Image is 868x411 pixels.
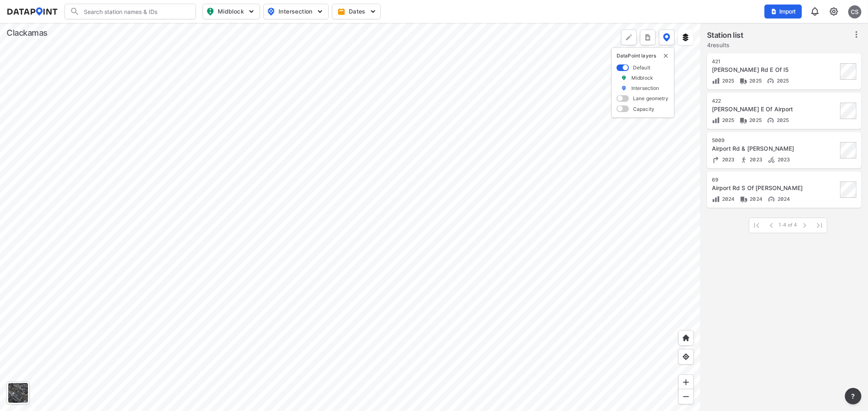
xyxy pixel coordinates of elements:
[337,7,345,16] img: calendar-gold.39a51dde.svg
[678,374,694,390] div: Zoom in
[764,7,806,15] a: Import
[810,7,820,16] img: 8A77J+mXikMhHQAAAAASUVORK5CYII=
[764,5,802,18] button: Import
[779,222,797,229] span: 1-4 of 4
[267,7,323,16] span: Intersection
[203,4,260,19] button: Midblock
[712,116,720,124] img: Volume count
[845,388,861,404] button: more
[771,8,777,15] img: file_add.62c1e8a2.svg
[739,116,748,124] img: Vehicle class
[682,378,690,386] img: ZvzfEJKXnyWIrJytrsY285QMwk63cM6Drc+sIAAAAASUVORK5CYII=
[712,77,720,85] img: Volume count
[748,78,762,84] span: 2025
[663,53,669,59] button: delete
[720,156,735,163] span: 2023
[712,145,838,153] div: Airport Rd & Miley Rd
[748,156,763,163] span: 2023
[829,7,839,16] img: cids17cp3yIFEOpj3V8A9qJSH103uA521RftCD4eeui4ksIb+krbm5XvIjxD52OS6NWLn9gAAAAAElFTkSuQmCC
[682,334,690,342] img: +XpAUvaXAN7GudzAAAAAElFTkSuQmCC
[748,117,762,123] span: 2025
[663,33,670,41] img: data-point-layers.37681fc9.svg
[644,33,652,41] img: xqJnZQTG2JQi0x5lvmkeSNbbgIiQD62bqHG8IfrOzanD0FsRdYrij6fAAAAAElFTkSuQmCC
[720,78,734,84] span: 2025
[631,74,653,81] label: Midblock
[812,218,827,233] span: Last Page
[678,349,694,365] div: View my location
[266,7,276,16] img: map_pin_int.54838e6b.svg
[707,30,744,41] label: Station list
[764,218,779,233] span: Previous Page
[633,106,654,113] label: Capacity
[707,41,744,49] label: 4 results
[797,218,812,233] span: Next Page
[767,77,775,85] img: Vehicle speed
[7,7,58,16] img: dataPointLogo.9353c09d.svg
[621,85,627,92] img: marker_Intersection.6861001b.svg
[720,117,734,123] span: 2025
[682,353,690,361] img: zeq5HYn9AnE9l6UmnFLPAAAAAElFTkSuQmCC
[712,137,838,144] div: 5009
[682,393,690,401] img: MAAAAAElFTkSuQmCC
[633,64,650,71] label: Default
[740,195,748,203] img: Vehicle class
[316,7,324,16] img: 5YPKRKmlfpI5mqlR8AD95paCi+0kK1fRFDJSaMmawlwaeJcJwk9O2fotCW5ve9gAAAAASUVORK5CYII=
[640,30,656,45] button: more
[712,156,720,164] img: Turning count
[617,53,669,59] p: DataPoint layers
[739,77,748,85] img: Vehicle class
[80,5,191,18] input: Search
[748,196,763,202] span: 2024
[621,30,637,45] div: Polygon tool
[247,7,256,16] img: 5YPKRKmlfpI5mqlR8AD95paCi+0kK1fRFDJSaMmawlwaeJcJwk9O2fotCW5ve9gAAAAASUVORK5CYII=
[775,117,789,123] span: 2025
[206,7,255,16] span: Midblock
[659,30,675,45] button: DataPoint layers
[682,33,690,41] img: layers.ee07997e.svg
[332,4,381,19] button: Dates
[7,27,48,39] div: Clackamas
[712,184,838,192] div: Airport Rd S Of Miley
[769,7,797,16] span: Import
[767,156,776,164] img: Bicycle count
[775,78,789,84] span: 2025
[712,105,838,113] div: Miley Rd E Of Airport
[712,58,838,65] div: 421
[720,196,735,202] span: 2024
[621,74,627,81] img: marker_Midblock.5ba75e30.svg
[776,156,790,163] span: 2023
[678,330,694,346] div: Home
[263,4,329,19] button: Intersection
[712,177,838,183] div: 69
[625,33,633,41] img: +Dz8AAAAASUVORK5CYII=
[712,195,720,203] img: Volume count
[369,7,377,16] img: 5YPKRKmlfpI5mqlR8AD95paCi+0kK1fRFDJSaMmawlwaeJcJwk9O2fotCW5ve9gAAAAASUVORK5CYII=
[740,156,748,164] img: Pedestrian count
[663,53,669,59] img: close-external-leyer.3061a1c7.svg
[776,196,790,202] span: 2024
[205,7,215,16] img: map_pin_mid.602f9df1.svg
[767,116,775,124] img: Vehicle speed
[7,381,30,404] div: Toggle basemap
[339,7,375,16] span: Dates
[767,195,776,203] img: Vehicle speed
[712,98,838,104] div: 422
[712,66,838,74] div: Miley Rd E Of I5
[850,391,856,401] span: ?
[678,30,693,45] button: External layers
[848,5,861,18] div: CS
[749,218,764,233] span: First Page
[678,389,694,404] div: Zoom out
[631,85,659,92] label: Intersection
[633,95,668,102] label: Lane geometry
